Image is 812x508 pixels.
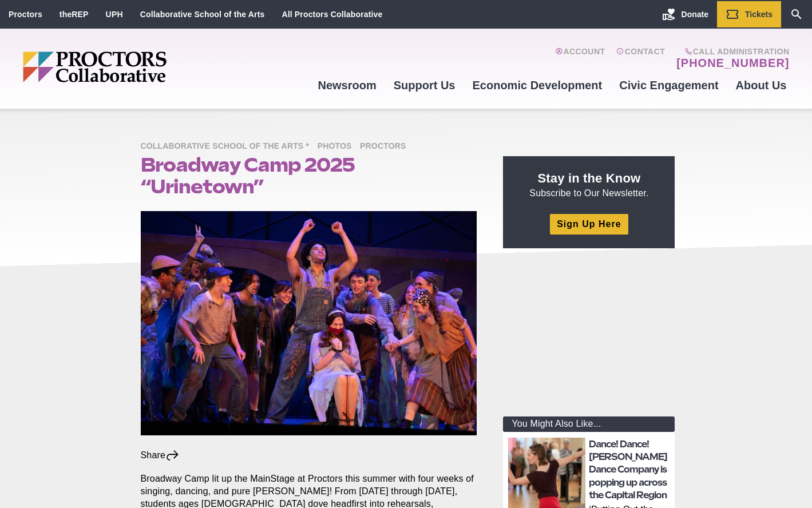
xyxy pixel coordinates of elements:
[23,51,255,82] img: Proctors logo
[360,141,411,150] a: Proctors
[781,1,812,27] a: Search
[616,47,665,70] a: Contact
[9,10,42,19] a: Proctors
[676,56,789,70] a: [PHONE_NUMBER]
[555,47,605,70] a: Account
[106,10,123,19] a: UPH
[538,171,641,185] strong: Stay in the Know
[727,70,795,101] a: About Us
[653,1,717,27] a: Donate
[503,416,675,432] div: You Might Also Like...
[360,140,411,154] span: Proctors
[141,140,315,154] span: Collaborative School of the Arts *
[611,70,727,101] a: Civic Engagement
[550,214,628,234] a: Sign Up Here
[318,141,358,150] a: Photos
[503,262,675,405] iframe: Advertisement
[309,70,385,101] a: Newsroom
[141,141,315,150] a: Collaborative School of the Arts *
[318,140,358,154] span: Photos
[745,10,773,19] span: Tickets
[589,439,667,501] a: Dance! Dance! [PERSON_NAME] Dance Company is popping up across the Capital Region
[517,170,661,200] p: Subscribe to Our Newsletter.
[464,70,611,101] a: Economic Development
[282,10,382,19] a: All Proctors Collaborative
[140,10,265,19] a: Collaborative School of the Arts
[673,47,789,56] span: Call Administration
[717,1,781,27] a: Tickets
[141,449,180,462] div: Share
[141,154,477,197] h1: Broadway Camp 2025 “Urinetown”
[60,10,89,19] a: theREP
[385,70,464,101] a: Support Us
[682,10,708,19] span: Donate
